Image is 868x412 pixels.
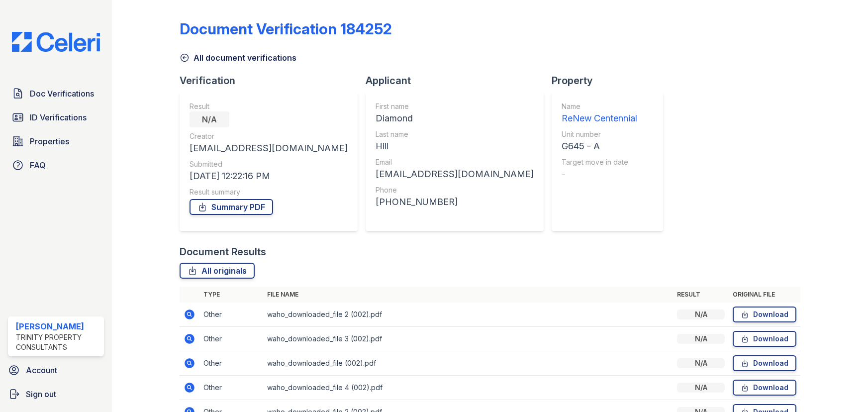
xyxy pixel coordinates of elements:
[562,157,637,167] div: Target move in date
[8,155,104,175] a: FAQ
[4,384,108,404] a: Sign out
[376,167,534,181] div: [EMAIL_ADDRESS][DOMAIN_NAME]
[199,303,263,327] td: Other
[16,320,100,332] div: [PERSON_NAME]
[366,74,552,88] div: Applicant
[190,102,348,111] div: Result
[263,327,673,351] td: waho_downloaded_file 3 (002).pdf
[180,20,392,38] div: Document Verification 184252
[190,131,348,141] div: Creator
[180,52,296,64] a: All document verifications
[733,307,796,322] a: Download
[562,129,637,139] div: Unit number
[199,287,263,303] th: Type
[562,139,637,153] div: G645 - A
[376,185,534,195] div: Phone
[180,245,266,259] div: Document Results
[16,332,100,352] div: Trinity Property Consultants
[729,287,800,303] th: Original file
[263,287,673,303] th: File name
[190,199,273,215] a: Summary PDF
[376,195,534,209] div: [PHONE_NUMBER]
[26,388,56,400] span: Sign out
[26,364,57,376] span: Account
[552,74,671,88] div: Property
[562,111,637,125] div: ReNew Centennial
[4,32,108,52] img: CE_Logo_Blue-a8612792a0a2168367f1c8372b55b34899dd931a85d93a1a3d3e32e68fde9ad4.png
[263,376,673,400] td: waho_downloaded_file 4 (002).pdf
[30,111,87,123] span: ID Verifications
[190,187,348,197] div: Result summary
[30,88,94,100] span: Doc Verifications
[190,141,348,155] div: [EMAIL_ADDRESS][DOMAIN_NAME]
[263,351,673,376] td: waho_downloaded_file (002).pdf
[562,167,637,181] div: -
[733,355,796,371] a: Download
[376,129,534,139] div: Last name
[677,383,725,393] div: N/A
[8,107,104,127] a: ID Verifications
[199,351,263,376] td: Other
[190,169,348,183] div: [DATE] 12:22:16 PM
[4,360,108,380] a: Account
[673,287,729,303] th: Result
[8,84,104,103] a: Doc Verifications
[199,327,263,351] td: Other
[376,139,534,153] div: Hill
[180,263,255,279] a: All originals
[677,358,725,368] div: N/A
[263,303,673,327] td: waho_downloaded_file 2 (002).pdf
[562,102,637,125] a: Name ReNew Centennial
[180,74,366,88] div: Verification
[733,380,796,396] a: Download
[8,131,104,151] a: Properties
[677,309,725,319] div: N/A
[376,157,534,167] div: Email
[190,159,348,169] div: Submitted
[376,102,534,111] div: First name
[199,376,263,400] td: Other
[376,111,534,125] div: Diamond
[30,159,46,171] span: FAQ
[677,334,725,344] div: N/A
[30,135,69,147] span: Properties
[733,331,796,347] a: Download
[190,111,229,127] div: N/A
[562,102,637,111] div: Name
